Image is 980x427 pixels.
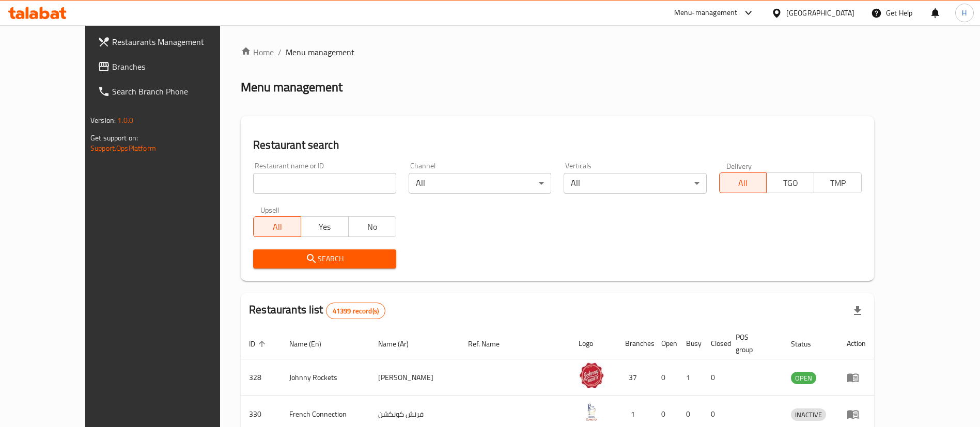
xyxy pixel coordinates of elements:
span: H [962,7,967,19]
div: Total records count [326,303,385,319]
div: [GEOGRAPHIC_DATA] [786,7,854,19]
a: Support.OpsPlatform [90,141,156,155]
div: Menu-management [674,7,738,19]
span: Get support on: [90,131,138,145]
img: Johnny Rockets [579,362,604,388]
span: 41399 record(s) [326,306,385,316]
li: / [278,46,282,58]
a: Home [241,46,274,58]
th: Logo [570,328,617,359]
th: Branches [617,328,653,359]
span: Restaurants Management [112,36,241,48]
span: TMP [818,176,858,191]
span: ID [249,338,269,350]
nav: breadcrumb [241,46,874,58]
span: Search [261,252,387,265]
span: All [258,219,297,234]
div: Menu [847,408,866,420]
span: 1.0.0 [117,114,133,127]
span: INACTIVE [791,409,826,421]
input: Search for restaurant name or ID.. [253,173,396,194]
div: All [409,173,551,194]
img: French Connection [579,399,604,425]
h2: Menu management [241,79,343,96]
h2: Restaurant search [253,137,862,153]
button: Search [253,249,396,268]
a: Search Branch Phone [89,79,249,104]
td: 37 [617,359,653,396]
label: Upsell [260,206,279,213]
button: Yes [301,216,349,237]
span: Ref. Name [468,338,513,350]
td: 0 [653,359,678,396]
th: Action [838,328,874,359]
span: Search Branch Phone [112,85,241,98]
th: Closed [703,328,727,359]
span: OPEN [791,372,816,384]
td: Johnny Rockets [281,359,370,396]
th: Open [653,328,678,359]
td: 1 [678,359,703,396]
td: 0 [703,359,727,396]
a: Restaurants Management [89,29,249,54]
span: Yes [305,219,345,234]
label: Delivery [726,162,752,169]
button: All [719,172,767,193]
span: No [353,219,392,234]
div: Export file [845,298,870,323]
span: Menu management [286,46,354,58]
div: All [564,173,706,194]
td: [PERSON_NAME] [370,359,460,396]
div: Menu [847,371,866,384]
span: Name (En) [289,338,335,350]
button: No [348,216,396,237]
button: TMP [814,172,862,193]
span: POS group [736,331,770,356]
th: Busy [678,328,703,359]
button: TGO [766,172,814,193]
button: All [253,216,301,237]
span: TGO [771,176,810,191]
span: Branches [112,60,241,73]
td: 328 [241,359,281,396]
span: Name (Ar) [378,338,422,350]
span: All [724,176,763,191]
a: Branches [89,54,249,79]
span: Status [791,338,825,350]
h2: Restaurants list [249,302,385,319]
span: Version: [90,114,116,127]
